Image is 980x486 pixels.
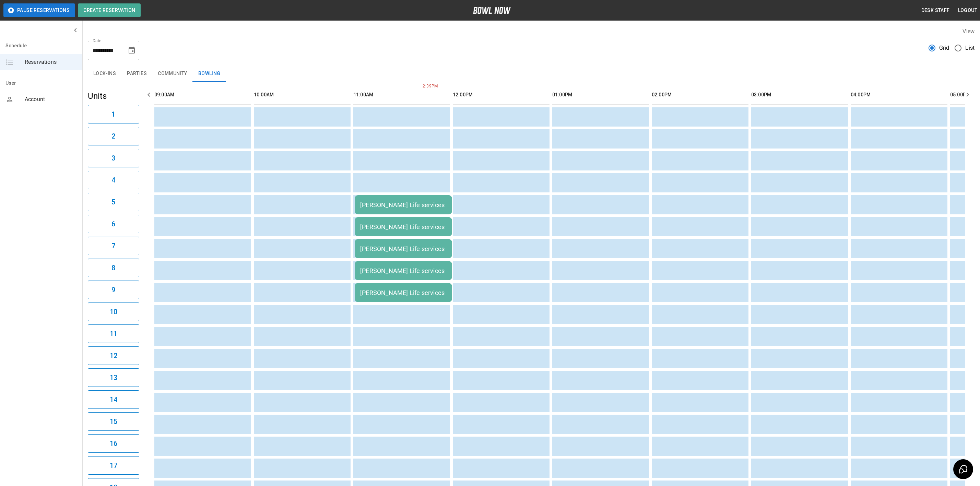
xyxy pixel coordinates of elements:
[3,3,75,17] button: Pause Reservations
[360,201,447,209] div: [PERSON_NAME] Life services
[111,197,115,208] h6: 5
[88,91,139,102] h5: Units
[88,434,139,453] button: 16
[111,109,115,120] h6: 1
[110,460,117,471] h6: 17
[152,66,193,82] button: Community
[360,245,447,252] div: [PERSON_NAME] Life services
[88,324,139,343] button: 11
[360,223,447,230] div: [PERSON_NAME] Life services
[25,95,77,104] span: Account
[88,105,139,123] button: 1
[110,372,117,383] h6: 13
[473,7,511,14] img: logo
[453,85,550,105] th: 12:00PM
[254,85,351,105] th: 10:00AM
[421,83,423,90] span: 2:39PM
[110,438,117,449] h6: 16
[88,237,139,255] button: 7
[360,289,447,296] div: [PERSON_NAME] Life services
[88,412,139,431] button: 15
[88,390,139,409] button: 14
[111,240,115,251] h6: 7
[88,368,139,387] button: 13
[88,456,139,475] button: 17
[88,171,139,189] button: 4
[88,215,139,233] button: 6
[88,281,139,299] button: 9
[193,66,226,82] button: Bowling
[121,66,152,82] button: Parties
[110,350,117,361] h6: 12
[78,3,141,17] button: Create Reservation
[88,66,975,82] div: inventory tabs
[88,149,139,167] button: 3
[111,284,115,295] h6: 9
[955,4,980,17] button: Logout
[360,267,447,274] div: [PERSON_NAME] Life services
[353,85,450,105] th: 11:00AM
[919,4,953,17] button: Desk Staff
[111,153,115,164] h6: 3
[125,44,139,57] button: Choose date, selected date is Aug 22, 2025
[111,218,115,229] h6: 6
[110,394,117,405] h6: 14
[88,127,139,145] button: 2
[88,193,139,211] button: 5
[154,85,251,105] th: 09:00AM
[111,175,115,186] h6: 4
[963,28,975,35] label: View
[111,131,115,142] h6: 2
[110,416,117,427] h6: 15
[111,262,115,273] h6: 8
[939,44,949,52] span: Grid
[88,303,139,321] button: 10
[965,44,975,52] span: List
[88,259,139,277] button: 8
[110,328,117,339] h6: 11
[88,66,121,82] button: Lock-ins
[88,346,139,365] button: 12
[110,306,117,317] h6: 10
[25,58,77,66] span: Reservations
